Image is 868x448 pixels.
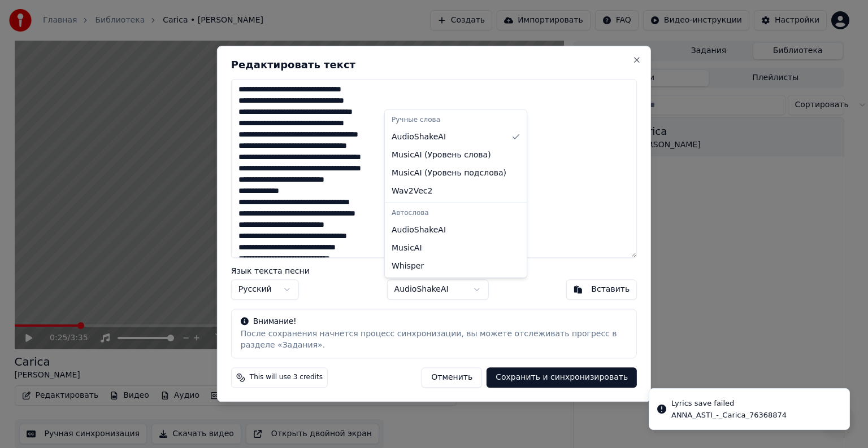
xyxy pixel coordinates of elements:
[392,186,432,197] span: Wav2Vec2
[392,225,446,236] span: AudioShakeAI
[392,242,422,253] span: MusicAI
[392,260,424,271] span: Whisper
[392,131,446,143] span: AudioShakeAI
[387,112,524,128] div: Ручные слова
[392,150,491,161] span: MusicAI ( Уровень слова )
[387,205,524,221] div: Автослова
[392,168,506,179] span: MusicAI ( Уровень подслова )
